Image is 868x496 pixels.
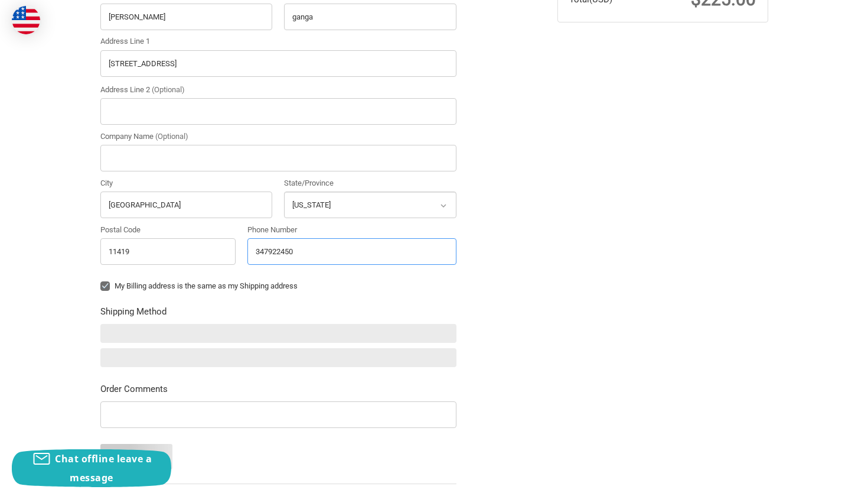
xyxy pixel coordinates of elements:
[247,224,456,236] label: Phone Number
[152,85,185,94] small: (Optional)
[100,382,168,401] legend: Order Comments
[12,449,171,487] button: Chat offline leave a message
[100,305,167,324] legend: Shipping Method
[155,132,188,141] small: (Optional)
[55,452,152,484] span: Chat offline leave a message
[100,131,456,142] label: Company Name
[100,84,456,96] label: Address Line 2
[12,6,40,34] img: duty and tax information for United States
[100,177,273,189] label: City
[100,281,456,291] label: My Billing address is the same as my Shipping address
[100,35,456,47] label: Address Line 1
[100,444,173,469] button: Continue
[284,177,456,189] label: State/Province
[100,224,236,236] label: Postal Code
